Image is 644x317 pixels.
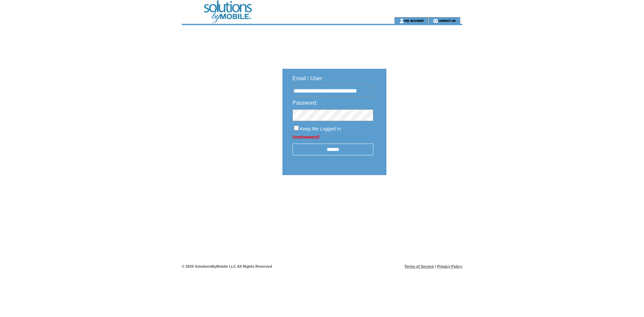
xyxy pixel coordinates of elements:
[300,126,341,131] span: Keep Me Logged In
[437,264,462,268] a: Privacy Policy
[433,18,438,23] img: contact_us_icon.gif;jsessionid=1F3965DBF52DD278A52011F023C0E793
[292,75,323,81] span: Email / User:
[399,18,404,23] img: account_icon.gif;jsessionid=1F3965DBF52DD278A52011F023C0E793
[406,192,439,200] img: transparent.png;jsessionid=1F3965DBF52DD278A52011F023C0E793
[435,264,436,268] span: |
[292,135,320,139] a: Forgot password?
[438,18,456,22] a: contact us
[404,18,424,22] a: my account
[292,100,318,106] span: Password:
[405,264,434,268] a: Terms of Service
[182,264,272,268] span: © 2025 SolutionsByMobile LLC All Rights Reserved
